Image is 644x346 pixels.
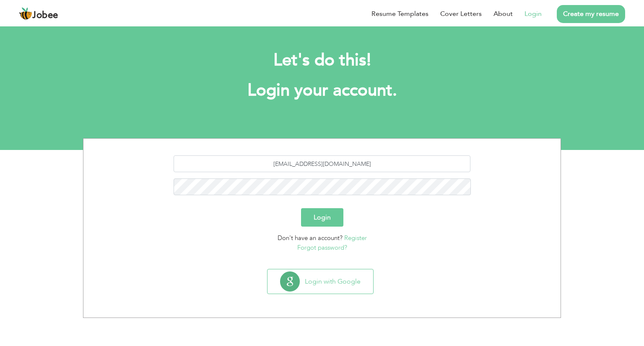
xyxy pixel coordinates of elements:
a: Login [525,9,542,19]
a: About [493,9,513,19]
input: Email [174,155,471,172]
h2: Let's do this! [96,49,548,71]
a: Create my resume [557,5,625,23]
a: Resume Templates [371,9,428,19]
a: Jobee [19,7,58,21]
button: Login [301,208,343,227]
a: Register [344,234,367,242]
img: jobee.io [19,7,32,21]
span: Jobee [32,11,58,20]
span: Don't have an account? [278,234,343,242]
a: Cover Letters [440,9,482,19]
h1: Login your account. [96,80,548,101]
a: Forgot password? [297,243,347,252]
button: Login with Google [267,269,373,294]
